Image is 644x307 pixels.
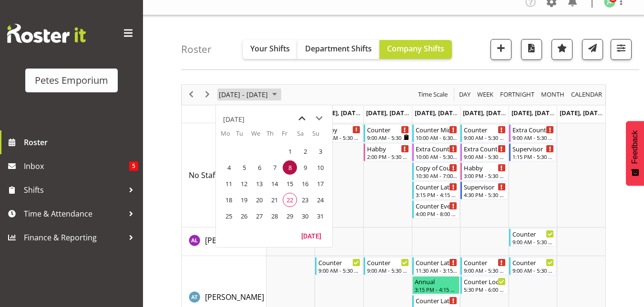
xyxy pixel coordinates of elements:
div: 4:30 PM - 5:30 PM [464,191,506,198]
div: No Staff Member"s event - Habby Begin From Friday, August 8, 2025 at 3:00:00 PM GMT+12:00 Ends At... [460,162,508,180]
a: No Staff Member [189,169,250,181]
th: Su [312,129,327,143]
div: Alex-Micheal Taniwha"s event - Annual Begin From Thursday, August 7, 2025 at 3:15:00 PM GMT+12:00... [412,276,460,294]
span: Monday, August 18, 2025 [222,193,236,207]
div: Alex-Micheal Taniwha"s event - Counter Late Shift Begin From Thursday, August 7, 2025 at 11:30:00... [412,257,460,275]
button: Department Shifts [297,40,379,59]
div: No Staff Member"s event - Copy of Counter Mid Shift Begin From Thursday, August 7, 2025 at 10:30:... [412,162,460,180]
span: Wednesday, August 13, 2025 [252,177,266,191]
span: Thursday, August 28, 2025 [267,209,282,223]
span: Friday, August 29, 2025 [283,209,297,223]
button: Download a PDF of the roster according to the set date range. [521,39,542,60]
div: Alex-Micheal Taniwha"s event - Counter Begin From Wednesday, August 6, 2025 at 9:00:00 AM GMT+12:... [364,257,411,275]
button: Highlight an important date within the roster. [552,39,572,60]
span: Friday, August 15, 2025 [283,177,297,191]
div: 10:30 AM - 7:00 PM [416,172,458,179]
div: 9:00 AM - 5:30 PM [512,238,554,246]
div: Counter [367,257,409,267]
span: Monday, August 4, 2025 [222,160,236,175]
div: Extra Counter [464,144,506,153]
span: [DATE], [DATE] [560,109,603,117]
button: Previous [185,89,198,100]
div: Alex-Micheal Taniwha"s event - Counter Begin From Friday, August 8, 2025 at 9:00:00 AM GMT+12:00 ... [460,257,508,275]
div: 3:15 PM - 4:15 PM [415,286,458,293]
a: [PERSON_NAME] [205,235,264,246]
img: Rosterit website logo [7,24,86,43]
div: Abigail Lane"s event - Counter Begin From Saturday, August 9, 2025 at 9:00:00 AM GMT+12:00 Ends A... [509,228,557,247]
div: No Staff Member"s event - Supervisor Begin From Friday, August 8, 2025 at 4:30:00 PM GMT+12:00 En... [460,181,508,199]
div: Counter Mid Shift [416,125,458,134]
div: Petes Emporium [35,73,108,88]
div: Supervisor [464,182,506,191]
span: Time & Attendance [24,207,124,221]
button: Month [570,89,604,100]
span: Friday, August 1, 2025 [283,144,297,158]
span: Wednesday, August 20, 2025 [252,193,266,207]
span: Your Shifts [250,43,290,54]
span: [PERSON_NAME] [205,235,264,246]
button: Timeline Week [476,89,495,100]
button: next month [310,110,327,127]
div: No Staff Member"s event - Habby Begin From Tuesday, August 5, 2025 at 9:00:00 AM GMT+12:00 Ends A... [315,124,363,142]
span: Roster [24,135,138,149]
div: No Staff Member"s event - Extra Counter Begin From Saturday, August 9, 2025 at 9:00:00 AM GMT+12:... [509,124,557,142]
div: Alex-Micheal Taniwha"s event - Counter Lock Up Begin From Friday, August 8, 2025 at 5:30:00 PM GM... [460,276,508,294]
span: Company Shifts [387,43,444,54]
div: No Staff Member"s event - Extra Counter Begin From Friday, August 8, 2025 at 9:00:00 AM GMT+12:00... [460,143,508,161]
span: Shifts [24,183,124,197]
div: Counter [318,257,360,267]
button: August 2025 [217,89,281,100]
span: Fortnight [499,89,535,100]
div: Habby [367,144,409,153]
span: Saturday, August 2, 2025 [298,144,312,158]
div: Counter [464,257,506,267]
div: Alex-Micheal Taniwha"s event - Counter Begin From Saturday, August 9, 2025 at 9:00:00 AM GMT+12:0... [509,257,557,275]
span: Sunday, August 17, 2025 [313,177,327,191]
span: Sunday, August 3, 2025 [313,144,327,158]
button: Today [295,229,327,242]
div: Habby [318,125,360,134]
div: Counter Late Shift [416,296,458,305]
div: 9:00 AM - 5:30 PM [318,267,360,274]
div: No Staff Member"s event - Counter Mid Shift Begin From Thursday, August 7, 2025 at 10:00:00 AM GM... [412,124,460,142]
span: Monday, August 11, 2025 [222,177,236,191]
span: [PERSON_NAME] [205,292,264,302]
td: Abigail Lane resource [182,228,266,256]
button: Timeline Month [540,89,566,100]
td: No Staff Member resource [182,123,266,228]
div: Alex-Micheal Taniwha"s event - Counter Begin From Tuesday, August 5, 2025 at 9:00:00 AM GMT+12:00... [315,257,363,275]
span: Feedback [631,130,639,164]
span: Friday, August 8, 2025 [283,160,297,175]
div: title [223,110,245,129]
div: No Staff Member"s event - Supervisor Begin From Saturday, August 9, 2025 at 1:15:00 PM GMT+12:00 ... [509,143,557,161]
span: Saturday, August 23, 2025 [298,193,312,207]
div: 9:00 AM - 5:30 PM [464,267,506,274]
div: Extra Counter [416,144,458,153]
div: 10:00 AM - 6:30 PM [416,134,458,141]
div: 9:00 AM - 5:30 PM [318,134,360,141]
th: Mo [221,129,236,143]
div: 9:00 AM - 5:30 PM [367,134,409,141]
div: 4:00 PM - 8:00 PM [416,210,458,218]
span: Month [540,89,565,100]
div: No Staff Member"s event - Extra Counter Begin From Thursday, August 7, 2025 at 10:00:00 AM GMT+12... [412,143,460,161]
span: Department Shifts [305,43,372,54]
span: [DATE], [DATE] [511,109,555,117]
span: Time Scale [417,89,449,100]
span: Sunday, August 31, 2025 [313,209,327,223]
button: Your Shifts [243,40,297,59]
span: Wednesday, August 6, 2025 [252,160,266,175]
div: previous period [183,85,199,105]
span: Saturday, August 16, 2025 [298,177,312,191]
div: Counter [512,257,554,267]
div: Counter Late Shift [416,182,458,191]
div: next period [199,85,215,105]
div: August 04 - 10, 2025 [215,85,283,105]
div: 9:00 AM - 5:30 PM [512,267,554,274]
span: Thursday, August 7, 2025 [267,160,282,175]
span: Friday, August 22, 2025 [283,193,297,207]
span: 5 [129,161,138,171]
th: Fr [282,129,297,143]
div: 3:15 PM - 4:15 PM [416,191,458,198]
div: Extra Counter [512,125,554,134]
